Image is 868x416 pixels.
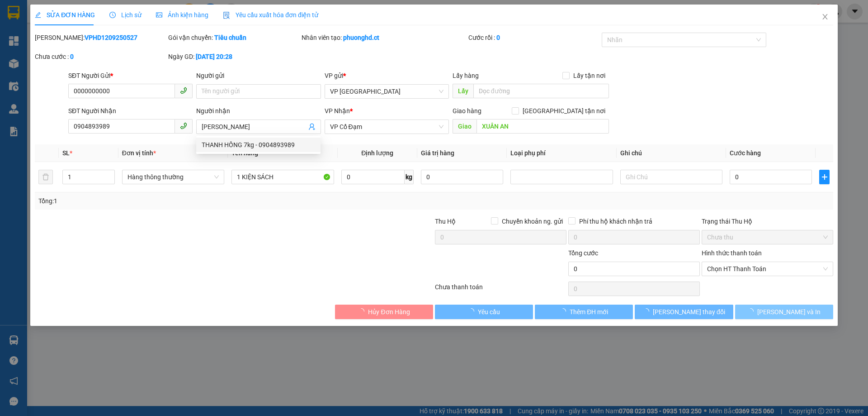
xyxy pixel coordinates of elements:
[821,13,829,20] span: close
[707,262,828,276] span: Chọn HT Thanh Toán
[11,11,57,57] img: logo.jpg
[196,138,321,152] div: THANH HỒNG 7kg - 0904893989
[308,123,316,130] span: user-add
[434,282,567,298] div: Chưa thanh toán
[35,33,166,43] div: [PERSON_NAME]:
[421,149,454,157] span: Giá trị hàng
[730,149,761,157] span: Cước hàng
[507,144,616,162] th: Loại phụ phí
[35,11,95,19] span: SỬA ĐƠN HÀNG
[473,84,609,98] input: Dọc đường
[702,249,762,257] label: Hình thức thanh toán
[196,53,232,60] b: [DATE] 20:28
[570,307,608,317] span: Thêm ĐH mới
[156,12,162,18] span: picture
[576,216,656,226] span: Phí thu hộ khách nhận trả
[70,53,74,60] b: 0
[496,34,500,41] b: 0
[535,305,633,319] button: Thêm ĐH mới
[453,84,473,98] span: Lấy
[368,307,410,317] span: Hủy Đơn Hàng
[85,33,378,45] li: Hotline: 1900252555
[468,33,600,43] div: Cước rồi :
[568,249,598,257] span: Tổng cước
[223,11,318,19] span: Yêu cầu xuất hóa đơn điện tử
[325,107,350,115] span: VP Nhận
[330,85,443,98] span: VP Hà Đông
[335,305,433,319] button: Hủy Đơn Hàng
[180,87,187,94] span: phone
[85,34,137,41] b: VPHD1209250527
[757,307,821,317] span: [PERSON_NAME] và In
[168,52,300,62] div: Ngày GD:
[231,170,334,184] input: VD: Bàn, Ghế
[202,140,315,150] div: THANH HỒNG 7kg - 0904893989
[635,305,733,319] button: [PERSON_NAME] thay đổi
[343,34,379,41] b: phuonghd.ct
[325,71,449,81] div: VP gửi
[68,106,193,116] div: SĐT Người Nhận
[168,33,300,43] div: Gói vận chuyển:
[330,120,443,134] span: VP Cổ Đạm
[560,308,570,315] span: loading
[109,11,142,19] span: Lịch sử
[453,119,476,134] span: Giao
[653,307,725,317] span: [PERSON_NAME] thay đổi
[643,308,653,315] span: loading
[35,52,166,62] div: Chưa cước :
[196,71,321,81] div: Người gửi
[812,5,838,30] button: Close
[127,170,219,184] span: Hàng thông thường
[38,170,53,184] button: delete
[617,144,726,162] th: Ghi chú
[68,71,193,81] div: SĐT Người Gửi
[747,308,757,315] span: loading
[435,218,456,225] span: Thu Hộ
[223,12,230,19] img: icon
[358,308,368,315] span: loading
[453,107,481,115] span: Giao hàng
[820,173,829,181] span: plus
[180,122,187,129] span: phone
[156,11,208,19] span: Ảnh kiện hàng
[405,170,414,184] span: kg
[478,307,500,317] span: Yêu cầu
[361,149,393,157] span: Định lượng
[35,12,41,18] span: edit
[735,305,833,319] button: [PERSON_NAME] và In
[519,106,609,116] span: [GEOGRAPHIC_DATA] tận nơi
[109,12,116,18] span: clock-circle
[707,230,828,244] span: Chưa thu
[476,119,609,134] input: Dọc đường
[570,71,609,81] span: Lấy tận nơi
[468,308,478,315] span: loading
[819,170,829,184] button: plus
[702,216,833,226] div: Trạng thái Thu Hộ
[435,305,533,319] button: Yêu cầu
[214,34,246,41] b: Tiêu chuẩn
[62,149,70,157] span: SL
[498,216,566,226] span: Chuyển khoản ng. gửi
[453,72,479,79] span: Lấy hàng
[196,106,321,116] div: Người nhận
[38,196,335,206] div: Tổng: 1
[122,149,156,157] span: Đơn vị tính
[302,33,467,43] div: Nhân viên tạo:
[11,66,135,96] b: GỬI : VP [GEOGRAPHIC_DATA]
[620,170,722,184] input: Ghi Chú
[85,22,378,33] li: Cổ Đạm, xã [GEOGRAPHIC_DATA], [GEOGRAPHIC_DATA]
